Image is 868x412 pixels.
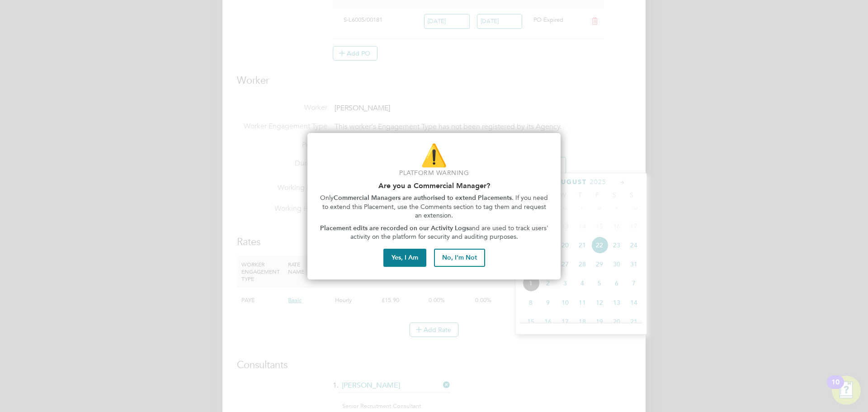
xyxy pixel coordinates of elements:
[383,249,426,267] button: Yes, I Am
[320,224,469,232] strong: Placement edits are recorded on our Activity Logs
[334,194,512,202] strong: Commercial Managers are authorised to extend Placements
[350,224,550,241] span: and are used to track users' activity on the platform for security and auditing purposes.
[318,140,550,170] p: ⚠️
[307,133,561,279] div: Are you part of the Commercial Team?
[322,194,550,219] span: . If you need to extend this Placement, use the Comments section to tag them and request an exten...
[318,181,550,190] h2: Are you a Commercial Manager?
[434,249,485,267] button: No, I'm Not
[318,169,550,178] p: Platform Warning
[320,194,334,202] span: Only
